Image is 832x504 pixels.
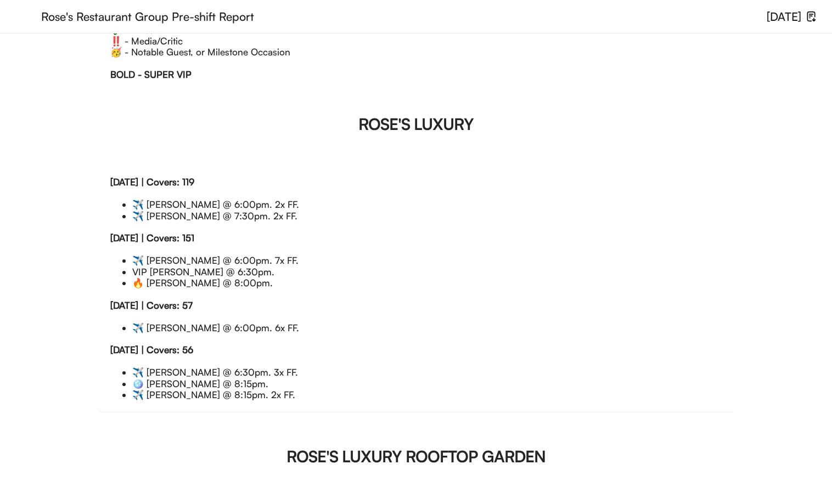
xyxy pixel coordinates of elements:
[767,11,801,22] div: [DATE]
[132,278,722,288] li: 🔥 [PERSON_NAME] @ 8:00pm.
[132,367,722,378] li: ✈️️ [PERSON_NAME] @ 6:30pm. 3x FF.
[132,322,722,333] li: ✈️️ [PERSON_NAME] @ 6:00pm. 6x FF.
[110,299,193,311] strong: [DATE] | Covers: 57
[132,378,722,389] li: 🪩 [PERSON_NAME] @ 8:15pm.
[110,344,193,355] strong: [DATE] | Covers: 56
[132,211,722,222] li: ✈️️ [PERSON_NAME] @ 7:30pm. 2x FF.
[41,11,767,22] div: Rose's Restaurant Group Pre-shift Report
[286,446,546,466] strong: ROSE'S LUXURY ROOFTOP GARDEN
[132,199,722,210] li: ✈️️ [PERSON_NAME] @ 6:00pm. 2x FF.
[110,69,192,80] strong: BOLD - SUPER VIP
[110,176,194,188] strong: [DATE] | Covers: 119
[15,4,32,26] img: yH5BAEAAAAALAAAAAABAAEAAAIBRAA7
[110,232,194,243] strong: [DATE] | Covers: 151
[132,255,722,266] li: ✈️️ [PERSON_NAME] @ 6:00pm. 7x FF.
[132,389,722,400] li: ✈️️ [PERSON_NAME] @ 8:15pm. 2x FF.
[132,267,722,278] li: VIP [PERSON_NAME] @ 6:30pm.
[806,11,817,22] img: file-download-02.svg
[358,114,474,134] strong: ROSE'S LUXURY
